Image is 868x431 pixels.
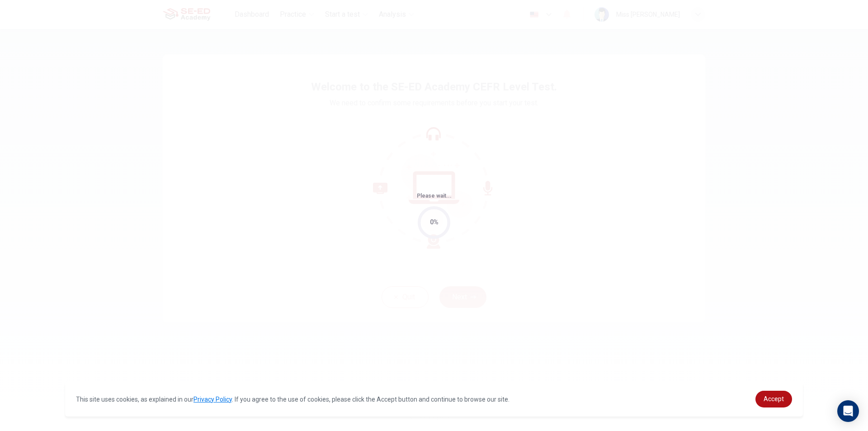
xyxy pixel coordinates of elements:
[76,396,509,403] span: This site uses cookies, as explained in our . If you agree to the use of cookies, please click th...
[430,217,439,227] div: 0%
[755,391,792,407] a: dismiss cookie message
[193,396,232,403] a: Privacy Policy
[417,193,452,199] span: Please wait...
[837,400,859,422] div: Open Intercom Messenger
[65,382,803,417] div: cookieconsent
[764,395,784,403] span: Accept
